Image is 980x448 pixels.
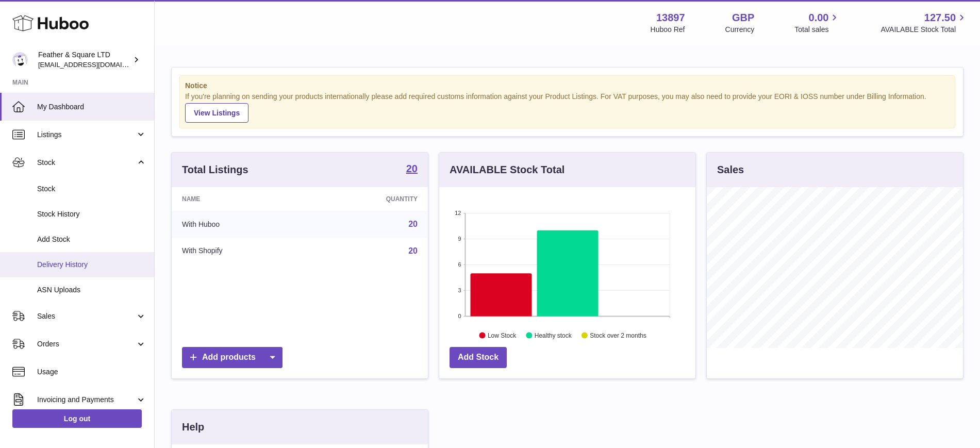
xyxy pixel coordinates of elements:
span: Usage [37,367,146,377]
strong: Notice [185,81,950,91]
span: Stock [37,184,146,194]
span: Invoicing and Payments [37,395,136,405]
div: Huboo Ref [651,25,685,35]
th: Name [172,187,310,211]
a: 20 [408,246,418,255]
text: Low Stock [488,331,517,339]
span: My Dashboard [37,102,146,112]
span: ASN Uploads [37,285,146,295]
div: Currency [725,25,755,35]
a: Add products [182,347,283,368]
img: feathernsquare@gmail.com [12,52,28,68]
span: [EMAIL_ADDRESS][DOMAIN_NAME] [38,60,152,69]
text: Stock over 2 months [590,331,646,339]
span: Orders [37,339,136,349]
a: 0.00 Total sales [794,11,840,35]
span: Add Stock [37,235,146,244]
h3: Sales [717,163,744,177]
span: Stock [37,158,136,168]
text: 3 [458,287,461,293]
span: Sales [37,311,136,321]
strong: 20 [406,163,418,174]
h3: AVAILABLE Stock Total [450,163,564,177]
span: AVAILABLE Stock Total [881,25,968,35]
strong: 13897 [656,11,685,25]
text: Healthy stock [535,331,572,339]
a: Add Stock [450,347,507,368]
h3: Help [182,420,204,434]
a: 20 [406,163,418,176]
text: 12 [455,210,461,216]
h3: Total Listings [182,163,248,177]
span: 127.50 [924,11,956,25]
span: Total sales [794,25,840,35]
a: View Listings [185,103,248,123]
div: Feather & Square LTD [38,50,131,70]
text: 0 [458,313,461,319]
div: If you're planning on sending your products internationally please add required customs informati... [185,92,950,123]
th: Quantity [310,187,428,211]
a: 20 [408,220,418,228]
td: With Shopify [172,238,310,264]
a: Log out [12,409,142,428]
text: 9 [458,236,461,242]
span: Stock History [37,209,146,219]
span: 0.00 [809,11,829,25]
td: With Huboo [172,211,310,238]
text: 6 [458,261,461,268]
span: Listings [37,130,136,140]
strong: GBP [732,11,754,25]
a: 127.50 AVAILABLE Stock Total [881,11,968,35]
span: Delivery History [37,260,146,270]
